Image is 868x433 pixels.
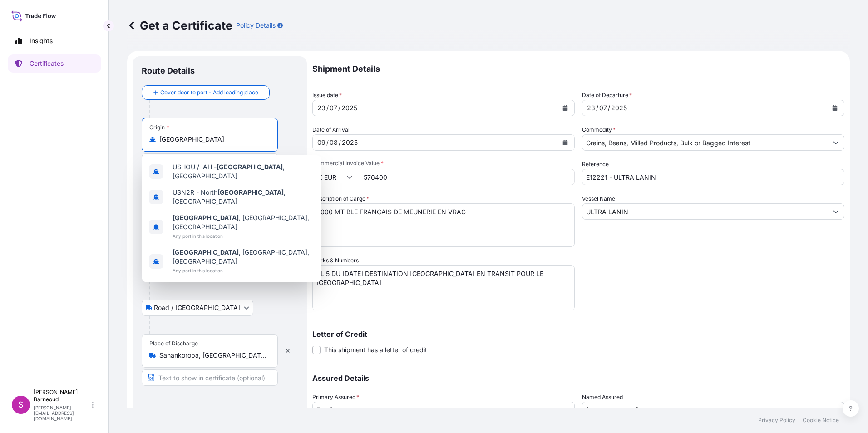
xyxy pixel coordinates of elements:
p: Route Details [142,65,195,76]
input: Type to search commodity [582,134,828,151]
b: [GEOGRAPHIC_DATA] [217,188,284,196]
div: / [608,103,610,113]
div: Place of Discharge [149,340,198,347]
div: / [339,137,341,148]
span: , [GEOGRAPHIC_DATA], [GEOGRAPHIC_DATA] [173,213,314,231]
span: Primary Assured [312,393,359,402]
p: [PERSON_NAME][EMAIL_ADDRESS][DOMAIN_NAME] [34,405,90,421]
span: Eurafrique [316,405,347,414]
span: Any port in this location [173,266,314,275]
button: Calendar [558,135,572,150]
input: Type to search vessel name or IMO [582,203,828,220]
input: Origin [159,135,266,144]
span: Commercial Invoice Value [312,160,575,167]
div: Origin [149,124,169,131]
b: [GEOGRAPHIC_DATA] [217,163,283,171]
div: Show suggestions [142,155,321,282]
div: day, [586,103,596,113]
button: Select transport [142,300,253,316]
p: Certificates [30,59,64,68]
div: month, [329,103,338,113]
label: Description of Cargo [312,194,369,203]
label: Commodity [582,125,616,134]
input: Enter amount [358,169,575,185]
div: year, [610,103,628,113]
span: S [18,400,24,409]
label: Marks & Numbers [312,256,359,265]
div: / [596,103,598,113]
span: Any port in this location [173,231,314,241]
div: month, [329,137,339,148]
p: Policy Details [236,21,276,30]
span: USHOU / IAH - , [GEOGRAPHIC_DATA] [173,162,314,181]
input: Place of Discharge [159,351,266,360]
p: Cookie Notice [803,417,839,424]
label: Vessel Name [582,194,615,203]
input: Enter booking reference [582,169,844,185]
p: Insights [30,36,53,45]
span: This shipment has a letter of credit [324,345,427,354]
label: Named Assured [582,393,623,402]
span: Date of Arrival [312,125,350,134]
div: year, [340,103,358,113]
p: Shipment Details [312,56,844,82]
span: , [GEOGRAPHIC_DATA], [GEOGRAPHIC_DATA] [173,248,314,266]
span: USN2R - North , [GEOGRAPHIC_DATA] [173,188,314,206]
div: day, [316,103,326,113]
div: / [338,103,340,113]
div: / [326,137,329,148]
p: Assured Details [312,374,844,382]
button: Show suggestions [828,203,844,220]
p: [PERSON_NAME] Barneoud [34,389,90,403]
b: [GEOGRAPHIC_DATA] [173,214,239,221]
p: Privacy Policy [758,417,795,424]
div: month, [598,103,608,113]
div: / [326,103,329,113]
input: Text to appear on certificate [142,153,278,170]
input: Text to appear on certificate [142,369,278,386]
label: Reference [582,160,609,169]
div: year, [341,137,359,148]
div: day, [316,137,326,148]
textarea: BL 5 DU [DATE] DESTINATION [GEOGRAPHIC_DATA] EN TRANSIT POUR LE [GEOGRAPHIC_DATA] [312,265,575,310]
span: Issue date [312,91,342,100]
textarea: 2000 MT BLE FRANCAIS DE MEUNERIE EN VRAC [312,203,575,247]
b: [GEOGRAPHIC_DATA] [173,248,239,256]
p: Get a Certificate [127,18,232,33]
p: Letter of Credit [312,330,844,338]
button: Calendar [828,101,842,115]
span: Cover door to port - Add loading place [160,88,258,97]
span: Date of Departure [582,91,632,100]
span: Road / [GEOGRAPHIC_DATA] [154,303,240,312]
button: Calendar [558,101,572,115]
button: Show suggestions [828,134,844,151]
